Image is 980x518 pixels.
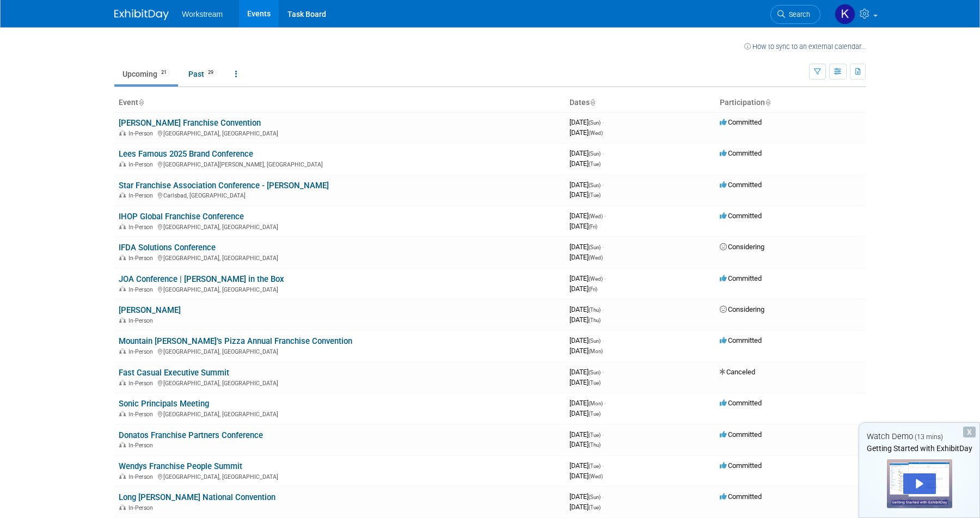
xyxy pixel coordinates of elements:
[602,149,604,157] span: -
[604,212,606,220] span: -
[770,5,820,24] a: Search
[859,443,979,454] div: Getting Started with ExhibitDay
[119,190,561,199] div: Carlsbad, [GEOGRAPHIC_DATA]
[589,432,601,438] span: (Tue)
[119,380,126,385] img: In-Person Event
[569,118,604,126] span: [DATE]
[915,433,943,441] span: (13 mins)
[119,224,126,229] img: In-Person Event
[569,181,604,189] span: [DATE]
[859,431,979,442] div: Watch Demo
[720,305,764,313] span: Considering
[589,369,601,375] span: (Sun)
[119,118,261,128] a: [PERSON_NAME] Franchise Convention
[119,255,126,260] img: In-Person Event
[720,149,762,157] span: Committed
[119,504,126,510] img: In-Person Event
[119,286,126,292] img: In-Person Event
[589,380,601,386] span: (Tue)
[128,255,156,262] span: In-Person
[765,98,770,107] a: Sort by Participation Type
[569,243,604,251] span: [DATE]
[569,253,603,261] span: [DATE]
[715,94,866,112] th: Participation
[119,159,561,168] div: [GEOGRAPHIC_DATA][PERSON_NAME], [GEOGRAPHIC_DATA]
[205,69,217,77] span: 29
[569,190,601,199] span: [DATE]
[114,64,178,84] a: Upcoming21
[602,243,604,251] span: -
[119,473,126,479] img: In-Person Event
[119,409,561,418] div: [GEOGRAPHIC_DATA], [GEOGRAPHIC_DATA]
[569,492,604,501] span: [DATE]
[119,212,244,221] a: IHOP Global Franchise Conference
[604,399,606,407] span: -
[119,411,126,416] img: In-Person Event
[128,473,156,480] span: In-Person
[119,492,275,502] a: Long [PERSON_NAME] National Convention
[569,409,601,417] span: [DATE]
[119,181,329,190] a: Star Franchise Association Conference - [PERSON_NAME]
[589,120,601,126] span: (Sun)
[119,253,561,262] div: [GEOGRAPHIC_DATA], [GEOGRAPHIC_DATA]
[602,492,604,501] span: -
[589,473,603,479] span: (Wed)
[589,317,601,323] span: (Thu)
[119,222,561,231] div: [GEOGRAPHIC_DATA], [GEOGRAPHIC_DATA]
[569,336,604,344] span: [DATE]
[569,430,604,439] span: [DATE]
[119,336,352,346] a: Mountain [PERSON_NAME]’s Pizza Annual Franchise Convention
[589,286,597,292] span: (Fri)
[119,442,126,447] img: In-Person Event
[119,285,561,293] div: [GEOGRAPHIC_DATA], [GEOGRAPHIC_DATA]
[720,368,755,376] span: Canceled
[602,336,604,344] span: -
[720,430,762,439] span: Committed
[138,98,144,107] a: Sort by Event Name
[119,128,561,137] div: [GEOGRAPHIC_DATA], [GEOGRAPHIC_DATA]
[785,10,810,18] span: Search
[119,243,216,252] a: IFDA Solutions Conference
[128,317,156,324] span: In-Person
[589,463,601,469] span: (Tue)
[720,492,762,501] span: Committed
[589,338,601,344] span: (Sun)
[720,118,762,126] span: Committed
[963,427,976,437] div: Dismiss
[569,503,601,511] span: [DATE]
[569,159,601,168] span: [DATE]
[569,285,597,293] span: [DATE]
[128,442,156,449] span: In-Person
[569,461,604,470] span: [DATE]
[128,286,156,293] span: In-Person
[569,212,606,220] span: [DATE]
[589,504,601,510] span: (Tue)
[589,307,601,313] span: (Thu)
[119,368,229,378] a: Fast Casual Executive Summit
[114,9,169,20] img: ExhibitDay
[119,399,209,409] a: Sonic Principals Meeting
[903,473,936,494] div: Play
[589,494,601,500] span: (Sun)
[114,94,565,112] th: Event
[128,161,156,168] span: In-Person
[589,151,601,157] span: (Sun)
[119,192,126,198] img: In-Person Event
[119,348,126,354] img: In-Person Event
[569,128,603,137] span: [DATE]
[720,212,762,220] span: Committed
[119,472,561,480] div: [GEOGRAPHIC_DATA], [GEOGRAPHIC_DATA]
[589,244,601,250] span: (Sun)
[589,213,603,219] span: (Wed)
[569,274,606,282] span: [DATE]
[602,461,604,470] span: -
[602,181,604,189] span: -
[569,368,604,376] span: [DATE]
[590,98,595,107] a: Sort by Start Date
[119,461,242,471] a: Wendys Franchise People Summit
[569,149,604,157] span: [DATE]
[182,10,223,18] span: Workstream
[119,305,181,315] a: [PERSON_NAME]
[604,274,606,282] span: -
[744,42,866,51] a: How to sync to an external calendar...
